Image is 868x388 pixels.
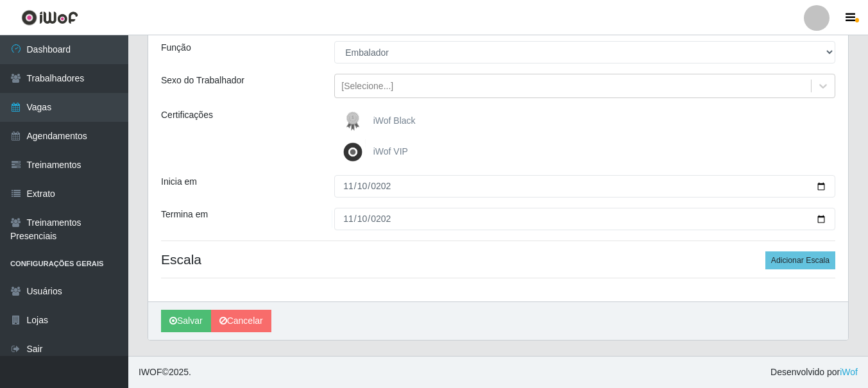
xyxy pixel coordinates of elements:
[840,367,858,377] a: iWof
[139,367,162,377] span: IWOF
[334,175,835,198] input: 00/00/0000
[341,80,393,93] div: [Selecione...]
[765,251,835,269] button: Adicionar Escala
[139,366,191,379] span: © 2025 .
[211,310,271,332] a: Cancelar
[340,108,371,134] img: iWof Black
[373,115,416,126] span: iWof Black
[161,74,244,87] label: Sexo do Trabalhador
[161,208,208,221] label: Termina em
[340,139,371,165] img: iWof VIP
[161,175,197,189] label: Inicia em
[161,41,191,55] label: Função
[161,310,211,332] button: Salvar
[161,251,835,267] h4: Escala
[161,108,213,122] label: Certificações
[21,10,78,26] img: CoreUI Logo
[334,208,835,230] input: 00/00/0000
[770,366,858,379] span: Desenvolvido por
[373,146,408,156] span: iWof VIP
